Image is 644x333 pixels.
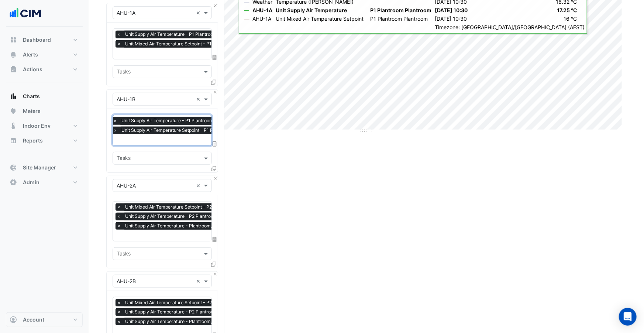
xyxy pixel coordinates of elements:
button: Close [213,176,218,181]
app-icon: Alerts [10,51,17,58]
span: Account [23,316,44,323]
span: Unit Supply Air Temperature - Plantroom, East [123,222,224,230]
button: Indoor Env [6,119,83,133]
div: Open Intercom Messenger [619,308,637,326]
span: Actions [23,66,42,73]
span: Admin [23,179,39,186]
span: Choose Function [211,141,218,147]
span: Unit Supply Air Temperature - P2 Plantroom, Plantroom [123,213,243,220]
span: Unit Supply Air Temperature - P1 Plantroom, Plantroom [123,31,243,38]
span: Clear [196,182,202,189]
app-icon: Actions [10,66,17,73]
button: Site Manager [6,160,83,175]
button: Meters [6,104,83,119]
span: Clone Favourites and Tasks from this Equipment to other Equipment [211,79,216,85]
span: × [116,308,122,316]
span: Unit Mixed Air Temperature Setpoint - P2 Plantroom, Plantroom [123,299,261,306]
span: × [116,213,122,220]
span: Choose Function [211,54,218,61]
span: × [116,40,122,48]
app-icon: Charts [10,93,17,100]
app-icon: Site Manager [10,164,17,171]
span: × [116,31,122,38]
span: Site Manager [23,164,56,171]
span: Clone Favourites and Tasks from this Equipment to other Equipment [211,165,216,172]
button: Close [213,272,218,277]
button: Admin [6,175,83,190]
button: Reports [6,133,83,148]
div: Tasks [116,154,131,164]
app-icon: Meters [10,107,17,115]
span: Unit Supply Air Temperature - P1 Plantroom, Plantroom [120,117,239,124]
span: Alerts [23,51,38,58]
span: × [116,318,122,325]
span: Unit Mixed Air Temperature Setpoint - P1 Plantroom, Plantroom [123,40,260,48]
span: × [116,299,122,306]
app-icon: Admin [10,179,17,186]
button: Alerts [6,47,83,62]
span: Unit Mixed Air Temperature Setpoint - P2 Plantroom, Plantroom [123,203,261,211]
button: Close [213,3,218,8]
button: Dashboard [6,32,83,47]
span: Clear [196,9,202,17]
span: × [116,222,122,230]
button: Actions [6,62,83,77]
app-icon: Indoor Env [10,122,17,130]
span: Clear [196,277,202,285]
button: Close [213,90,218,95]
span: Choose Function [211,236,218,243]
span: Clone Favourites and Tasks from this Equipment to other Equipment [211,261,216,267]
span: × [116,203,122,211]
span: Dashboard [23,36,51,44]
div: Tasks [116,250,131,259]
div: Tasks [116,68,131,77]
button: Account [6,312,83,327]
button: Charts [6,89,83,104]
span: Reports [23,137,43,144]
span: Unit Supply Air Temperature Setpoint - P1 Plantroom, Plantroom [120,127,258,134]
span: Unit Supply Air Temperature - Plantroom, East [123,318,224,325]
app-icon: Reports [10,137,17,144]
span: Charts [23,93,40,100]
span: × [112,127,118,134]
span: × [112,117,118,124]
span: Meters [23,107,41,115]
img: Company Logo [9,6,42,21]
app-icon: Dashboard [10,36,17,44]
span: Indoor Env [23,122,51,130]
span: Clear [196,95,202,103]
span: Unit Supply Air Temperature - P2 Plantroom, Plantroom [123,308,243,316]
